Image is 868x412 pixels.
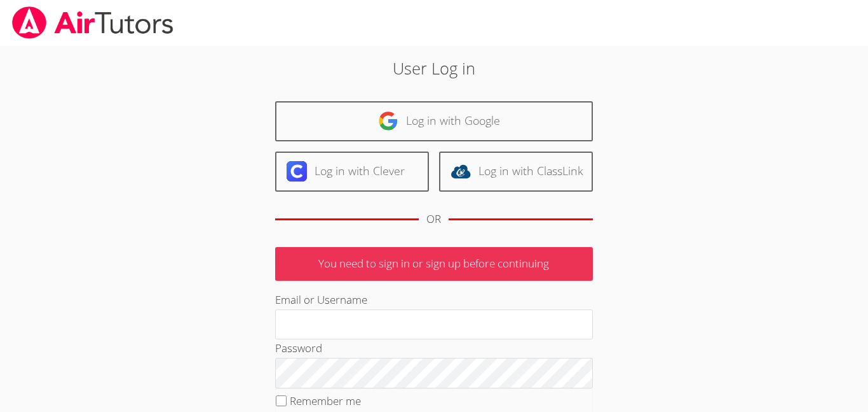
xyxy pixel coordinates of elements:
h2: User Log in [200,56,668,80]
img: clever-logo-6eab21bc6e7a338710f1a6ff85c0baf02591cd810cc4098c63d3a4b26e2feb20.svg [287,161,307,181]
div: OR [426,210,441,229]
img: airtutors_banner-c4298cdbf04f3fff15de1276eac7730deb9818008684d7c2e4769d2f7ddbe033.png [11,6,175,39]
label: Remember me [290,394,361,408]
a: Log in with ClassLink [439,152,593,192]
p: You need to sign in or sign up before continuing [275,247,593,281]
a: Log in with Google [275,101,593,141]
img: google-logo-50288ca7cdecda66e5e0955fdab243c47b7ad437acaf1139b6f446037453330a.svg [378,111,398,131]
label: Email or Username [275,292,367,307]
a: Log in with Clever [275,152,429,192]
img: classlink-logo-d6bb404cc1216ec64c9a2012d9dc4662098be43eaf13dc465df04b49fa7ab582.svg [451,161,471,181]
label: Password [275,341,322,355]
